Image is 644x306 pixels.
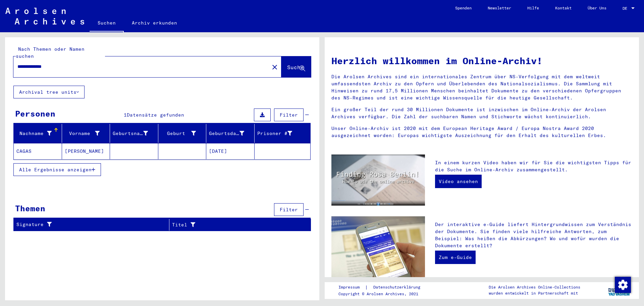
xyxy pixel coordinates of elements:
p: Unser Online-Archiv ist 2020 mit dem European Heritage Award / Europa Nostra Award 2020 ausgezeic... [331,125,632,139]
a: Datenschutzerklärung [368,284,428,291]
mat-header-cell: Geburtsdatum [206,124,255,143]
span: Filter [280,112,298,118]
mat-header-cell: Geburtsname [110,124,158,143]
p: Copyright © Arolsen Archives, 2021 [338,291,428,297]
mat-label: Nach Themen oder Namen suchen [16,46,85,59]
h1: Herzlich willkommen im Online-Archiv! [331,54,632,68]
div: Vorname [65,130,100,137]
div: Vorname [65,128,110,139]
div: Prisoner # [257,128,303,139]
mat-header-cell: Nachname [14,124,62,143]
mat-header-cell: Geburt‏ [158,124,207,143]
div: Geburt‏ [161,130,196,137]
div: Geburtsname [113,128,158,139]
a: Archiv erkunden [124,15,185,31]
span: Alle Ergebnisse anzeigen [19,167,92,173]
div: Geburt‏ [161,128,206,139]
div: | [338,284,428,291]
mat-cell: [PERSON_NAME] [62,143,110,159]
a: Impressum [338,284,365,291]
div: Signature [16,219,169,230]
p: Ein großer Teil der rund 30 Millionen Dokumente ist inzwischen im Online-Archiv der Arolsen Archi... [331,106,632,120]
span: Datensätze gefunden [127,112,184,118]
p: wurden entwickelt in Partnerschaft mit [489,290,580,296]
p: In einem kurzen Video haben wir für Sie die wichtigsten Tipps für die Suche im Online-Archiv zusa... [435,159,632,173]
a: Suchen [90,15,124,32]
img: yv_logo.png [607,282,632,299]
span: Filter [280,207,298,213]
mat-icon: close [271,63,279,71]
div: Nachname [16,130,52,137]
img: eguide.jpg [331,216,425,279]
div: Titel [172,219,303,230]
button: Filter [274,108,304,121]
div: Zustimmung ändern [614,276,631,293]
div: Personen [15,107,55,120]
mat-cell: [DATE] [206,143,255,159]
div: Prisoner # [257,130,292,137]
div: Titel [172,221,294,228]
button: Filter [274,203,304,216]
mat-header-cell: Vorname [62,124,110,143]
button: Archival tree units [13,86,85,98]
p: Der interaktive e-Guide liefert Hintergrundwissen zum Verständnis der Dokumente. Sie finden viele... [435,221,632,249]
span: Suche [287,64,304,71]
span: 1 [124,112,127,118]
div: Geburtsdatum [209,128,254,139]
a: Zum e-Guide [435,251,476,264]
a: Video ansehen [435,175,482,188]
div: Signature [16,221,161,228]
div: Geburtsdatum [209,130,244,137]
p: Die Arolsen Archives Online-Collections [489,284,580,290]
span: DE [623,6,630,11]
img: Zustimmung ändern [615,277,631,293]
mat-cell: CAGAS [14,143,62,159]
div: Nachname [16,128,62,139]
button: Clear [268,60,281,74]
mat-header-cell: Prisoner # [255,124,311,143]
img: Arolsen_neg.svg [5,8,84,25]
div: Geburtsname [113,130,148,137]
img: video.jpg [331,155,425,206]
div: Themen [15,202,45,214]
button: Alle Ergebnisse anzeigen [13,163,101,176]
button: Suche [281,56,311,77]
p: Die Arolsen Archives sind ein internationales Zentrum über NS-Verfolgung mit dem weltweit umfasse... [331,73,632,101]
